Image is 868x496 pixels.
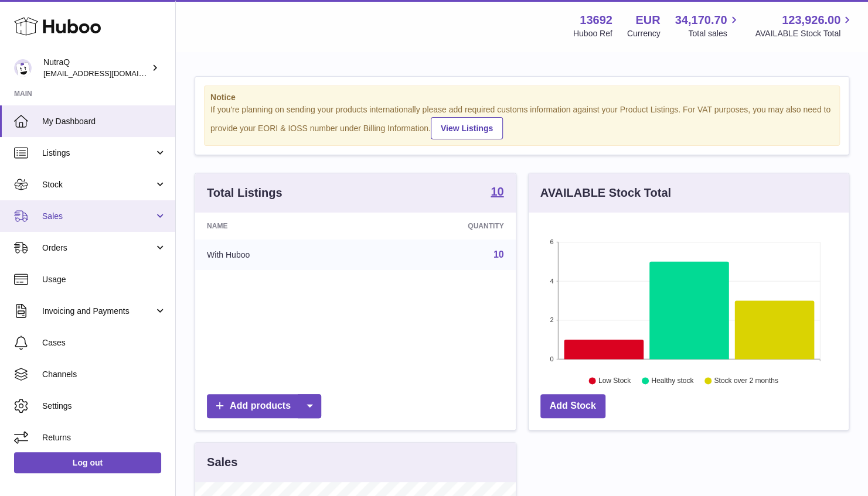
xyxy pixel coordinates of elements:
span: Orders [42,242,154,254]
span: Settings [42,401,166,412]
h3: Total Listings [207,185,282,201]
text: Stock over 2 months [714,377,778,385]
span: My Dashboard [42,116,166,127]
span: 34,170.70 [675,12,727,28]
th: Quantity [364,213,515,240]
text: 6 [550,238,553,245]
div: Huboo Ref [573,28,612,39]
a: Log out [14,452,161,473]
h3: Sales [207,454,237,470]
div: NutraQ [43,57,149,79]
span: Channels [42,369,166,380]
strong: EUR [635,12,660,28]
span: Invoicing and Payments [42,306,154,317]
a: 123,926.00 AVAILABLE Stock Total [755,12,854,39]
th: Name [195,213,364,240]
span: Total sales [688,28,740,39]
strong: Notice [210,92,833,103]
a: Add products [207,394,321,418]
span: Stock [42,179,154,190]
div: Currency [627,28,661,39]
text: 4 [550,278,553,285]
span: Returns [42,432,166,443]
h3: AVAILABLE Stock Total [540,185,671,201]
strong: 10 [491,186,503,197]
text: 0 [550,355,553,362]
span: Usage [42,274,166,285]
a: 10 [493,249,504,259]
a: 34,170.70 Total sales [675,12,740,39]
a: 10 [491,186,503,200]
a: View Listings [431,117,503,139]
text: Healthy stock [651,377,694,385]
td: With Huboo [195,240,364,270]
text: Low Stock [598,377,631,385]
span: Cases [42,337,166,348]
img: log@nutraq.com [14,59,32,77]
strong: 13692 [580,12,612,28]
text: 2 [550,316,553,323]
div: If you're planning on sending your products internationally please add required customs informati... [210,104,833,139]
span: AVAILABLE Stock Total [755,28,854,39]
a: Add Stock [540,394,605,418]
span: Listings [42,148,154,159]
span: 123,926.00 [782,12,840,28]
span: Sales [42,211,154,222]
span: [EMAIL_ADDRESS][DOMAIN_NAME] [43,69,172,78]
